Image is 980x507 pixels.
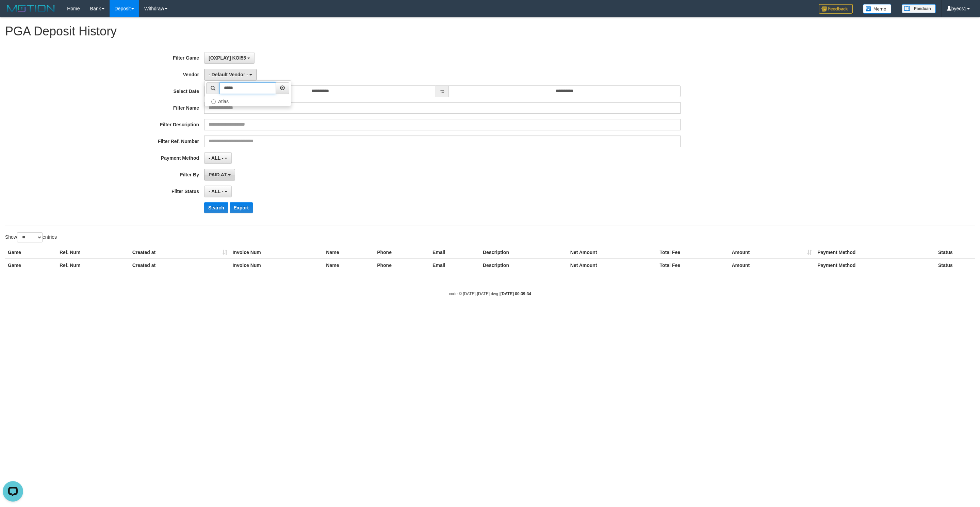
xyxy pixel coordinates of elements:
span: - ALL - [209,155,224,161]
button: [OXPLAY] KOI55 [204,52,255,64]
th: Phone [374,246,430,259]
button: - ALL - [204,186,232,197]
button: Search [204,202,228,213]
img: MOTION_logo.png [5,3,57,14]
span: - Default Vendor - [209,72,248,77]
th: Status [935,259,975,271]
th: Created at [130,246,230,259]
th: Invoice Num [230,259,324,271]
th: Name [323,246,374,259]
th: Game [5,259,57,271]
label: Show entries [5,232,57,242]
strong: [DATE] 00:39:34 [501,291,531,296]
small: code © [DATE]-[DATE] dwg | [449,291,531,296]
label: Atlas [205,96,291,106]
button: Open LiveChat chat widget [3,3,23,23]
th: Payment Method [815,246,935,259]
th: Ref. Num [57,259,130,271]
th: Created at [130,259,230,271]
span: [OXPLAY] KOI55 [209,55,246,61]
span: PAID AT [209,172,227,177]
th: Net Amount [568,259,657,271]
th: Amount [729,246,815,259]
th: Description [480,246,568,259]
th: Net Amount [568,246,657,259]
input: Atlas [211,99,216,104]
button: PAID AT [204,169,235,180]
th: Amount [729,259,815,271]
th: Email [430,246,480,259]
button: - Default Vendor - [204,69,257,80]
th: Game [5,246,57,259]
select: Showentries [17,232,43,242]
h1: PGA Deposit History [5,25,975,38]
th: Name [323,259,374,271]
th: Description [480,259,568,271]
th: Phone [374,259,430,271]
button: Export [230,202,253,213]
img: Feedback.jpg [819,4,853,14]
span: to [436,85,449,97]
th: Ref. Num [57,246,130,259]
th: Payment Method [815,259,935,271]
th: Status [935,246,975,259]
img: panduan.png [902,4,936,13]
span: - ALL - [209,189,224,194]
th: Total Fee [657,246,729,259]
img: Button%20Memo.svg [863,4,892,14]
th: Total Fee [657,259,729,271]
th: Email [430,259,480,271]
th: Invoice Num [230,246,324,259]
button: - ALL - [204,152,232,164]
